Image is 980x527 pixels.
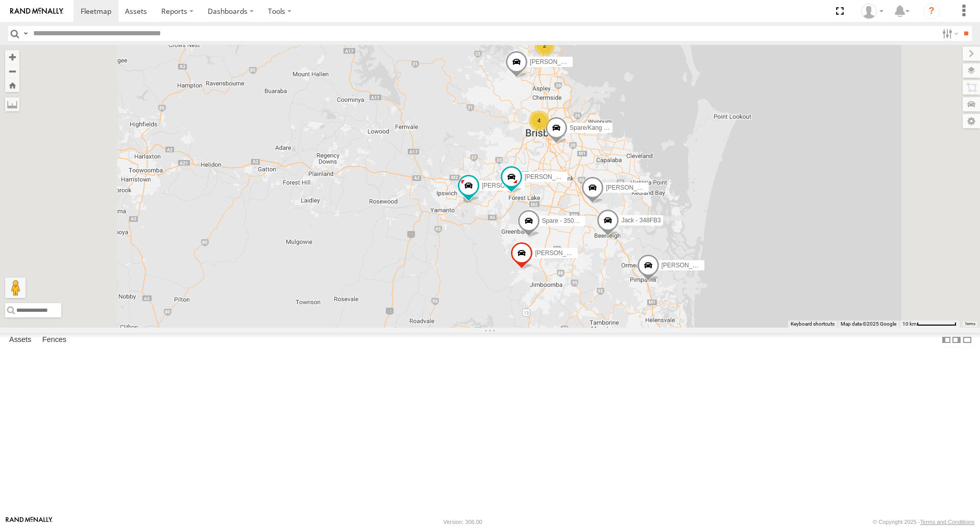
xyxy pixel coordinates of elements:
[841,321,896,327] span: Map data ©2025 Google
[899,320,960,328] button: Map Scale: 10 km per 74 pixels
[951,333,962,348] label: Dock Summary Table to the Right
[535,250,650,257] span: [PERSON_NAME] 366JK9 - Corolla Hatch
[902,321,917,327] span: 10 km
[661,262,738,269] span: [PERSON_NAME] - 842JY2
[920,519,974,525] a: Terms and Conditions
[21,26,30,41] label: Search Query
[530,58,609,65] span: [PERSON_NAME] - 063 EB2
[923,3,940,19] i: ?
[963,114,980,128] label: Map Settings
[5,50,19,64] button: Zoom in
[5,78,19,92] button: Zoom Home
[6,517,53,527] a: Visit our Website
[857,4,887,19] div: Marco DiBenedetto
[4,333,36,348] label: Assets
[606,184,683,191] span: [PERSON_NAME] - 347FB3
[542,217,585,224] span: Spare - 350FB3
[529,110,549,131] div: 4
[5,97,19,111] label: Measure
[938,26,960,41] label: Search Filter Options
[962,333,972,348] label: Hide Summary Table
[570,124,631,131] span: Spare/Kang - 269 EH7
[5,278,26,298] button: Drag Pegman onto the map to open Street View
[482,182,580,189] span: [PERSON_NAME] B - Corolla Hatch
[965,322,975,326] a: Terms (opens in new tab)
[525,174,615,181] span: [PERSON_NAME] 019IP4 - Hilux
[444,519,482,525] div: Version: 306.00
[621,217,660,224] span: Jack - 348FB3
[37,333,71,348] label: Fences
[791,320,835,328] button: Keyboard shortcuts
[10,8,63,15] img: rand-logo.svg
[873,519,974,525] div: © Copyright 2025 -
[5,64,19,78] button: Zoom out
[534,35,555,56] div: 2
[941,333,951,348] label: Dock Summary Table to the Left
